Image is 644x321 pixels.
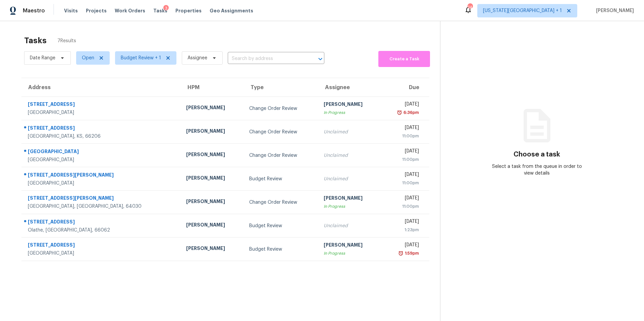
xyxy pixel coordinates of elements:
div: [PERSON_NAME] [324,101,376,109]
div: [GEOGRAPHIC_DATA] [28,109,175,116]
span: [US_STATE][GEOGRAPHIC_DATA] + 1 [483,7,562,14]
span: Geo Assignments [210,7,253,14]
div: [PERSON_NAME] [186,221,238,230]
th: Type [244,78,318,97]
div: Unclaimed [324,176,376,182]
img: Overdue Alarm Icon [397,109,402,116]
button: Open [316,54,325,64]
div: [PERSON_NAME] [324,195,376,203]
div: 14 [468,4,472,11]
div: Olathe, [GEOGRAPHIC_DATA], 66062 [28,227,175,234]
span: Open [82,55,94,61]
span: [PERSON_NAME] [593,7,634,14]
div: [DATE] [387,218,419,227]
span: Create a Task [382,55,427,63]
div: [DATE] [387,124,419,133]
div: In Progress [324,109,376,116]
div: [GEOGRAPHIC_DATA] [28,148,175,156]
div: Unclaimed [324,152,376,159]
div: Unclaimed [324,222,376,229]
span: Assignee [187,55,207,61]
div: Change Order Review [249,105,313,112]
span: Date Range [30,55,55,61]
div: Unclaimed [324,129,376,135]
div: [STREET_ADDRESS][PERSON_NAME] [28,172,175,180]
div: [GEOGRAPHIC_DATA] [28,156,175,163]
div: Budget Review [249,176,313,182]
div: Change Order Review [249,152,313,159]
div: [PERSON_NAME] [186,151,238,159]
div: [PERSON_NAME] [324,242,376,250]
div: [DATE] [387,242,419,250]
span: Budget Review + 1 [121,55,161,61]
button: Create a Task [378,51,430,67]
div: [PERSON_NAME] [186,104,238,113]
div: [DATE] [387,195,419,203]
div: [STREET_ADDRESS][PERSON_NAME] [28,195,175,203]
div: [PERSON_NAME] [186,175,238,183]
div: [DATE] [387,148,419,156]
div: [GEOGRAPHIC_DATA] [28,250,175,257]
div: 3 [163,5,169,12]
div: [STREET_ADDRESS] [28,242,175,250]
div: 11:00pm [387,180,419,186]
div: [DATE] [387,171,419,180]
div: Change Order Review [249,199,313,206]
span: Tasks [153,8,167,13]
span: Visits [64,7,78,14]
span: 7 Results [57,38,76,44]
div: [STREET_ADDRESS] [28,218,175,227]
th: Assignee [318,78,381,97]
th: Address [21,78,181,97]
div: [STREET_ADDRESS] [28,125,175,133]
h3: Choose a task [514,151,560,158]
div: [PERSON_NAME] [186,128,238,136]
div: Budget Review [249,222,313,229]
div: [PERSON_NAME] [186,245,238,253]
div: Budget Review [249,246,313,253]
th: Due [381,78,429,97]
div: 11:00pm [387,203,419,210]
div: [GEOGRAPHIC_DATA], KS, 66206 [28,133,175,140]
div: Select a task from the queue in order to view details [489,163,585,177]
span: Maestro [23,7,45,14]
div: [GEOGRAPHIC_DATA] [28,180,175,187]
div: 1:59pm [404,250,419,257]
span: Work Orders [115,7,145,14]
span: Projects [86,7,107,14]
span: Properties [175,7,202,14]
div: 11:00pm [387,156,419,163]
div: [STREET_ADDRESS] [28,101,175,109]
div: Change Order Review [249,129,313,135]
h2: Tasks [24,37,47,44]
div: [DATE] [387,101,419,109]
th: HPM [181,78,244,97]
img: Overdue Alarm Icon [398,250,404,257]
div: [GEOGRAPHIC_DATA], [GEOGRAPHIC_DATA], 64030 [28,203,175,210]
div: [PERSON_NAME] [186,198,238,206]
div: 6:36pm [402,109,419,116]
div: 11:00pm [387,133,419,139]
div: In Progress [324,203,376,210]
div: In Progress [324,250,376,257]
input: Search by address [228,54,306,64]
div: 1:23pm [387,227,419,233]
